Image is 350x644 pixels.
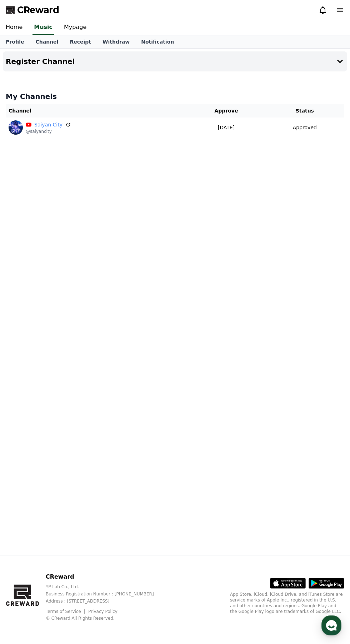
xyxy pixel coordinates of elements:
a: Withdraw [97,35,135,48]
th: Status [265,104,344,118]
a: Privacy Policy [88,609,117,614]
h4: Register Channel [6,58,75,65]
a: Mypage [58,20,92,35]
p: YP Lab Co., Ltd. [46,584,165,590]
a: Notification [135,35,180,48]
a: Settings [92,226,137,244]
span: Home [18,237,31,243]
a: Saiyan City [34,121,62,129]
a: Terms of Service [46,609,86,614]
a: Music [32,20,54,35]
a: Home [2,226,47,244]
button: Register Channel [3,51,347,71]
span: Settings [106,237,123,243]
th: Channel [6,104,187,118]
h4: My Channels [6,91,344,101]
a: Channel [30,35,64,48]
p: Address : [STREET_ADDRESS] [46,598,165,604]
p: @saiyancity [26,129,71,134]
p: App Store, iCloud, iCloud Drive, and iTunes Store are service marks of Apple Inc., registered in ... [230,591,344,614]
p: Business Registration Number : [PHONE_NUMBER] [46,591,165,597]
p: CReward [46,573,165,581]
a: CReward [6,4,59,16]
p: Approved [293,124,317,131]
a: Messages [47,226,92,244]
p: © CReward All Rights Reserved. [46,615,165,621]
a: Receipt [64,35,97,48]
th: Approve [187,104,265,118]
p: [DATE] [190,124,262,131]
span: CReward [17,4,59,16]
span: Messages [59,238,80,243]
img: Saiyan City [9,120,23,135]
